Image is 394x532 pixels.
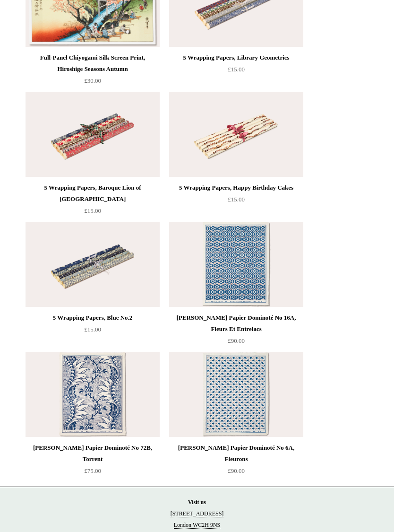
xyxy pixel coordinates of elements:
span: £15.00 [228,66,245,73]
a: Antoinette Poisson Papier Dominoté No 16A, Fleurs Et Entrelacs Antoinette Poisson Papier Dominoté... [169,222,303,307]
a: 5 Wrapping Papers, Blue No.2 £15.00 [26,312,160,351]
img: Antoinette Poisson Papier Dominoté No 16A, Fleurs Et Entrelacs [169,222,303,307]
span: £15.00 [228,196,245,203]
span: £15.00 [84,326,101,333]
a: Full-Panel Chiyogami Silk Screen Print, Hiroshige Seasons Autumn £30.00 [26,52,160,91]
a: 5 Wrapping Papers, Baroque Lion of [GEOGRAPHIC_DATA] £15.00 [26,182,160,221]
span: £90.00 [228,467,245,474]
span: £30.00 [84,77,101,84]
a: [PERSON_NAME] Papier Dominoté No 6A, Fleurons £90.00 [169,442,303,481]
a: 5 Wrapping Papers, Blue No.2 5 Wrapping Papers, Blue No.2 [26,222,160,307]
img: Antoinette Poisson Papier Dominoté No 6A, Fleurons [169,352,303,437]
a: 5 Wrapping Papers, Happy Birthday Cakes £15.00 [169,182,303,221]
a: 5 Wrapping Papers, Library Geometrics £15.00 [169,52,303,91]
div: 5 Wrapping Papers, Blue No.2 [28,312,157,323]
img: Antoinette Poisson Papier Dominoté No 72B, Torrent [26,352,160,437]
div: [PERSON_NAME] Papier Dominoté No 6A, Fleurons [171,442,301,465]
a: Antoinette Poisson Papier Dominoté No 6A, Fleurons Antoinette Poisson Papier Dominoté No 6A, Fleu... [169,352,303,437]
img: 5 Wrapping Papers, Happy Birthday Cakes [169,92,303,177]
a: 5 Wrapping Papers, Happy Birthday Cakes 5 Wrapping Papers, Happy Birthday Cakes [169,92,303,177]
img: 5 Wrapping Papers, Blue No.2 [26,222,160,307]
span: £75.00 [84,467,101,474]
div: 5 Wrapping Papers, Library Geometrics [171,52,301,63]
div: 5 Wrapping Papers, Happy Birthday Cakes [171,182,301,193]
div: Full-Panel Chiyogami Silk Screen Print, Hiroshige Seasons Autumn [28,52,157,75]
span: £90.00 [228,337,245,344]
div: 5 Wrapping Papers, Baroque Lion of [GEOGRAPHIC_DATA] [28,182,157,205]
a: [PERSON_NAME] Papier Dominoté No 72B, Torrent £75.00 [26,442,160,481]
strong: Visit us [188,499,206,506]
img: 5 Wrapping Papers, Baroque Lion of Venice [26,92,160,177]
div: [PERSON_NAME] Papier Dominoté No 72B, Torrent [28,442,157,465]
a: [PERSON_NAME] Papier Dominoté No 16A, Fleurs Et Entrelacs £90.00 [169,312,303,351]
span: £15.00 [84,207,101,214]
div: [PERSON_NAME] Papier Dominoté No 16A, Fleurs Et Entrelacs [171,312,301,335]
a: 5 Wrapping Papers, Baroque Lion of Venice 5 Wrapping Papers, Baroque Lion of Venice [26,92,160,177]
a: Antoinette Poisson Papier Dominoté No 72B, Torrent Antoinette Poisson Papier Dominoté No 72B, Tor... [26,352,160,437]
